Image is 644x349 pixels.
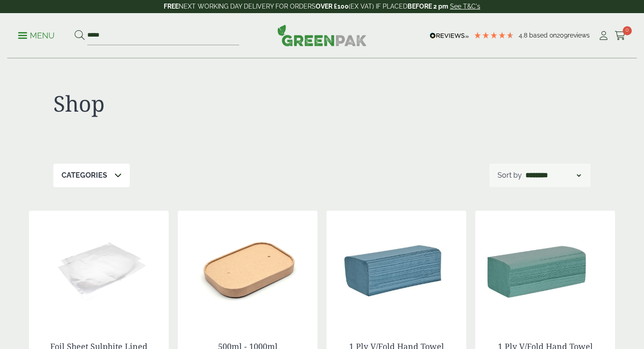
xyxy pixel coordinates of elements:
[557,32,568,39] span: 209
[568,32,590,39] span: reviews
[450,3,480,10] a: See T&C's
[18,30,55,41] p: Menu
[316,3,349,10] strong: OVER £100
[615,31,626,40] i: Cart
[474,31,514,39] div: 4.78 Stars
[430,33,469,39] img: REVIEWS.io
[277,24,367,46] img: GreenPak Supplies
[327,211,466,324] img: 3630015C-1-Ply-V-Fold-Hand-Towel-Blue
[529,32,557,39] span: Based on
[598,31,609,40] i: My Account
[475,211,615,324] img: 3630015B-1-Ply-V-Fold-Hand-Towel-Green
[519,32,529,39] span: 4.8
[178,211,317,324] img: 2723006 Paper Lid for Rectangular Kraft Bowl v1
[18,30,55,39] a: Menu
[615,29,626,42] a: 0
[524,170,582,181] select: Shop order
[497,170,522,181] p: Sort by
[164,3,179,10] strong: FREE
[62,170,107,181] p: Categories
[53,90,322,117] h1: Shop
[29,211,169,324] img: GP3330019D Foil Sheet Sulphate Lined bare
[623,26,632,35] span: 0
[407,3,448,10] strong: BEFORE 2 pm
